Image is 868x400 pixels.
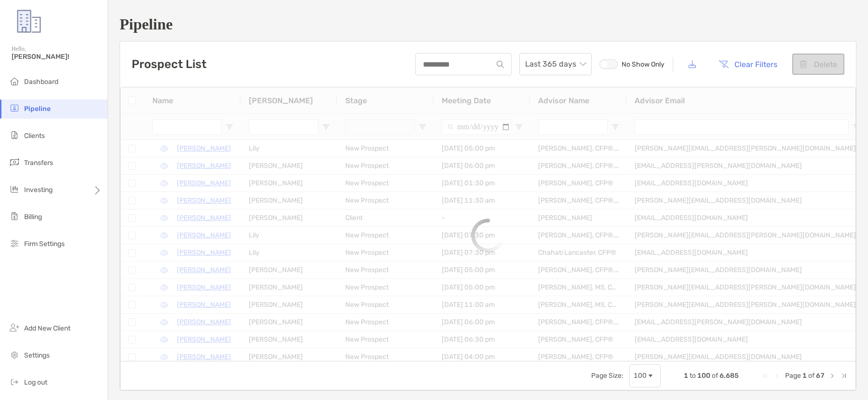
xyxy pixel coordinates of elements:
[9,237,20,249] img: firm-settings icon
[629,364,661,387] div: Page Size
[9,376,20,387] img: logout icon
[24,213,42,221] span: Billing
[24,324,70,332] span: Add New Client
[712,372,718,380] span: of
[9,129,20,141] img: clients icon
[24,240,65,248] span: Firm Settings
[132,57,206,71] h3: Prospect List
[711,54,785,75] button: Clear Filters
[24,186,53,194] span: Investing
[9,156,20,168] img: transfers icon
[690,372,696,380] span: to
[591,372,624,380] div: Page Size:
[24,132,45,140] span: Clients
[12,4,46,39] img: Zoe Logo
[24,378,47,386] span: Log out
[525,54,586,75] span: Last 365 days
[24,105,51,113] span: Pipeline
[12,53,102,61] span: [PERSON_NAME]!
[773,372,781,380] div: Previous Page
[599,59,665,69] label: No Show Only
[9,322,20,333] img: add_new_client icon
[9,102,20,114] img: pipeline icon
[9,210,20,222] img: billing icon
[684,372,688,380] span: 1
[120,15,856,33] h1: Pipeline
[808,372,814,380] span: of
[9,349,20,360] img: settings icon
[816,372,825,380] span: 67
[24,159,53,167] span: Transfers
[697,372,710,380] span: 100
[828,372,836,380] div: Next Page
[840,372,848,380] div: Last Page
[9,75,20,87] img: dashboard icon
[24,78,58,86] span: Dashboard
[785,372,801,380] span: Page
[762,372,770,380] div: First Page
[497,61,504,68] img: input icon
[634,372,647,380] div: 100
[719,372,739,380] span: 6,685
[9,183,20,195] img: investing icon
[802,372,807,380] span: 1
[24,351,50,359] span: Settings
